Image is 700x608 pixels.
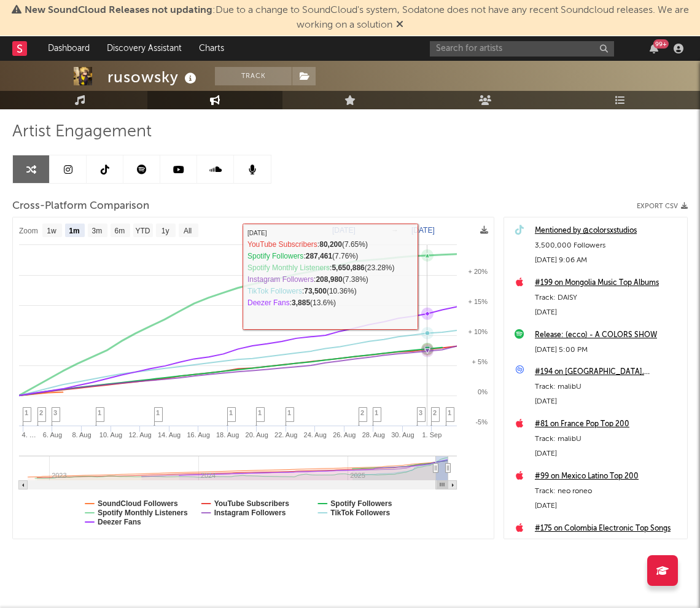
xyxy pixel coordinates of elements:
[360,409,364,416] span: 2
[472,358,488,365] text: + 5%
[535,380,681,394] div: Track: malibU
[535,469,681,484] a: #99 on Mexico Latino Top 200
[535,521,681,536] a: #175 on Colombia Electronic Top Songs
[258,409,262,416] span: 1
[214,499,290,508] text: YouTube Subscribers
[330,499,392,508] text: Spotify Followers
[535,343,681,357] div: [DATE] 5:00 PM
[98,409,101,416] span: 1
[391,431,414,438] text: 30. Aug
[25,409,28,416] span: 1
[469,298,488,305] text: + 15%
[653,39,669,49] div: 99 +
[535,290,681,305] div: Track: DAISY
[187,431,209,438] text: 16. Aug
[535,394,681,409] div: [DATE]
[214,509,286,517] text: Instagram Followers
[422,431,441,438] text: 1. Sep
[229,409,233,416] span: 1
[475,418,488,426] text: -5%
[448,409,451,416] span: 1
[433,409,437,416] span: 2
[535,499,681,513] div: [DATE]
[47,227,56,235] text: 1w
[535,365,681,380] a: #194 on [GEOGRAPHIC_DATA], [GEOGRAPHIC_DATA]
[333,431,356,438] text: 26. Aug
[637,203,688,210] button: Export CSV
[650,44,658,53] button: 99+
[215,67,292,85] button: Track
[332,226,356,235] text: [DATE]
[161,227,169,235] text: 1y
[419,409,422,416] span: 3
[25,6,689,30] span: : Due to a change to SoundCloud's system, Sodatone does not have any recent Soundcloud releases. ...
[53,409,57,416] span: 3
[69,227,79,235] text: 1m
[184,227,192,235] text: All
[156,409,160,416] span: 1
[535,417,681,432] a: #81 on France Pop Top 200
[72,431,91,438] text: 8. Aug
[535,276,681,290] a: #199 on Mongolia Music Top Albums
[135,227,150,235] text: YTD
[22,431,36,438] text: 4. …
[535,224,681,238] a: Mentioned by @colorsxstudios
[287,409,291,416] span: 1
[128,431,151,438] text: 12. Aug
[274,431,297,438] text: 22. Aug
[158,431,181,438] text: 14. Aug
[99,431,122,438] text: 10. Aug
[39,409,43,416] span: 2
[43,431,62,438] text: 6. Aug
[396,20,403,30] span: Dismiss
[19,227,38,235] text: Zoom
[12,125,152,139] span: Artist Engagement
[246,431,268,438] text: 20. Aug
[330,509,390,517] text: TikTok Followers
[98,509,188,517] text: Spotify Monthly Listeners
[535,484,681,499] div: Track: neo roneo
[107,67,200,87] div: rusowsky
[535,253,681,268] div: [DATE] 9:06 AM
[98,499,178,508] text: SoundCloud Followers
[375,409,378,416] span: 1
[216,431,239,438] text: 18. Aug
[535,328,681,343] a: Release: (ecco) - A COLORS SHOW
[25,6,212,15] span: New SoundCloud Releases not updating
[98,518,141,526] text: Deezer Fans
[98,36,190,61] a: Discovery Assistant
[478,388,488,396] text: 0%
[535,446,681,461] div: [DATE]
[362,431,385,438] text: 28. Aug
[430,41,614,57] input: Search for artists
[12,199,149,214] span: Cross-Platform Comparison
[39,36,98,61] a: Dashboard
[411,226,435,235] text: [DATE]
[469,328,488,335] text: + 10%
[190,36,233,61] a: Charts
[535,238,681,253] div: 3,500,000 Followers
[535,432,681,446] div: Track: malibU
[535,305,681,320] div: [DATE]
[535,536,681,551] div: Track: So So
[115,227,125,235] text: 6m
[469,268,488,275] text: + 20%
[304,431,327,438] text: 24. Aug
[391,226,399,235] text: →
[92,227,103,235] text: 3m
